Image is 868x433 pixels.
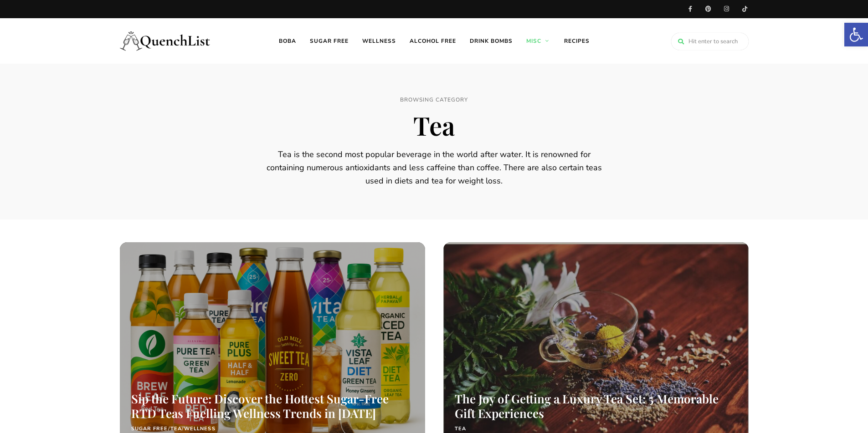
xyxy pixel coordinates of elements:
h1: Tea [266,110,603,140]
p: Tea is the second most popular beverage in the world after water. It is renowned for containing n... [266,148,603,187]
a: The Joy of Getting a Luxury Tea Set: 5 Memorable Gift Experiences [455,391,719,421]
div: / / [131,425,216,433]
a: Tea [170,425,182,433]
a: Sugar free [303,18,355,64]
input: Hit enter to search [671,33,749,50]
span: Browsing Category [266,96,603,104]
a: Wellness [184,425,216,433]
img: Quench List [120,23,211,59]
a: Recipes [557,18,596,64]
a: Alcohol free [403,18,463,64]
a: Sugar free [131,425,168,433]
a: Boba [272,18,303,64]
a: Misc [519,18,557,64]
a: Drink Bombs [463,18,519,64]
a: Sip the Future: Discover the Hottest Sugar-Free RTD Teas Fuelling Wellness Trends in [DATE] [131,391,389,421]
a: Tea [455,425,466,433]
a: Wellness [355,18,403,64]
